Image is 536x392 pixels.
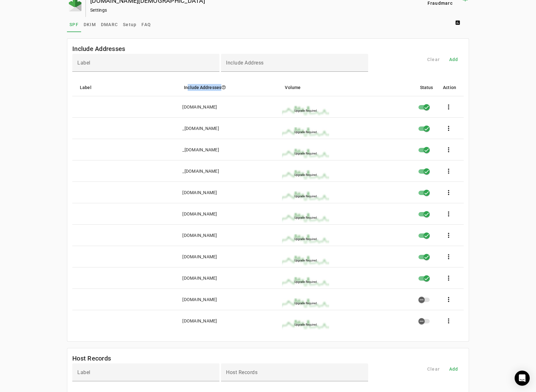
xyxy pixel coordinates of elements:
div: Settings [90,7,399,13]
span: Setup [123,22,136,27]
img: upgrade_sparkline.jpg [282,255,329,266]
mat-header-cell: Volume [280,79,415,96]
i: help_outline [221,85,226,90]
img: upgrade_sparkline.jpg [282,106,329,116]
mat-label: Host Records [226,369,257,375]
img: upgrade_sparkline.jpg [282,277,329,287]
button: Add [444,363,464,375]
mat-label: Label [77,369,91,375]
mat-header-cell: Status [415,79,438,96]
div: [DOMAIN_NAME] [182,104,217,110]
a: DKIM [81,17,98,32]
button: Add [444,54,464,65]
a: Setup [120,17,139,32]
div: [DOMAIN_NAME] [182,254,217,260]
div: [DOMAIN_NAME] [182,189,217,196]
mat-card-title: Host Records [72,353,111,363]
img: upgrade_sparkline.jpg [282,127,329,137]
span: SPF [69,22,79,27]
mat-label: Label [77,60,91,66]
mat-card-title: Include Addresses [72,44,125,54]
span: DMARC [101,22,118,27]
span: FAQ [141,22,151,27]
img: upgrade_sparkline.jpg [282,298,329,308]
a: SPF [67,17,81,32]
img: upgrade_sparkline.jpg [282,170,329,180]
a: FAQ [139,17,153,32]
fm-list-table: Include Addresses [67,38,469,342]
div: [DOMAIN_NAME] [182,275,217,281]
mat-header-cell: Label [72,79,179,96]
span: DKIM [84,22,96,27]
img: upgrade_sparkline.jpg [282,320,329,330]
span: Add [449,56,458,63]
img: upgrade_sparkline.jpg [282,213,329,223]
a: DMARC [98,17,120,32]
div: _[DOMAIN_NAME] [182,168,219,174]
mat-header-cell: Include Addresses [179,79,280,96]
mat-label: Include Address [226,60,264,66]
div: [DOMAIN_NAME] [182,211,217,217]
div: [DOMAIN_NAME] [182,318,217,324]
mat-header-cell: Action [438,79,464,96]
div: _[DOMAIN_NAME] [182,125,219,132]
div: _[DOMAIN_NAME] [182,147,219,153]
div: Open Intercom Messenger [515,371,530,386]
div: [DOMAIN_NAME] [182,232,217,238]
div: [DOMAIN_NAME] [182,296,217,303]
img: upgrade_sparkline.jpg [282,191,329,201]
img: upgrade_sparkline.jpg [282,148,329,159]
span: Add [449,366,458,372]
img: upgrade_sparkline.jpg [282,234,329,244]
